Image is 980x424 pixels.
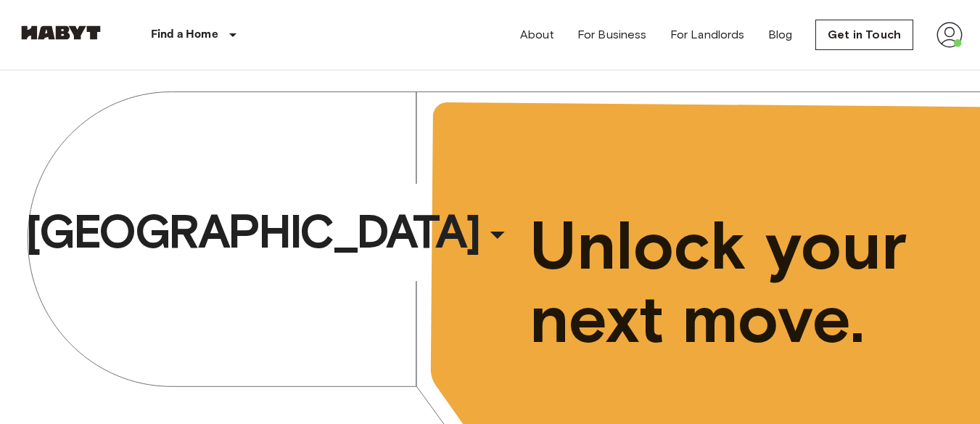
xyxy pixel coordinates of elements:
[530,209,921,356] span: Unlock your next move.
[768,26,793,44] a: Blog
[936,22,963,48] img: avatar
[17,25,104,40] img: Habyt
[25,203,479,261] span: [GEOGRAPHIC_DATA]
[20,198,520,265] button: [GEOGRAPHIC_DATA]
[670,26,745,44] a: For Landlords
[520,26,554,44] a: About
[815,20,913,50] a: Get in Touch
[577,26,647,44] a: For Business
[151,26,218,44] p: Find a Home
